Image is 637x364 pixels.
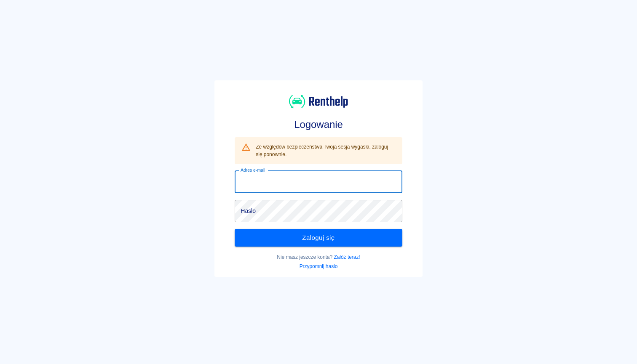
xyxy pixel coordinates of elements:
img: Renthelp logo [289,94,348,109]
a: Przypomnij hasło [300,263,338,269]
button: Zaloguj się [235,229,402,247]
div: Ze względów bezpieczeństwa Twoja sesja wygasła, zaloguj się ponownie. [256,140,395,162]
label: Adres e-mail [241,167,265,173]
p: Nie masz jeszcze konta? [235,253,402,261]
h3: Logowanie [235,119,402,130]
a: Załóż teraz! [334,254,360,260]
